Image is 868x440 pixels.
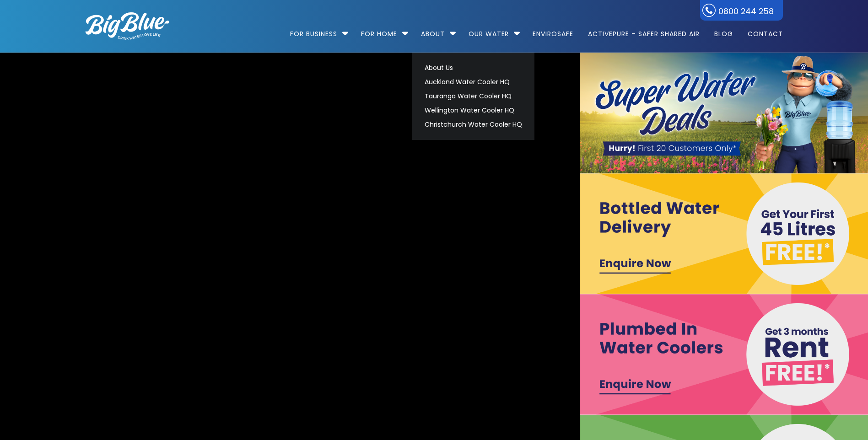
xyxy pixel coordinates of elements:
[421,103,526,118] a: Wellington Water Cooler HQ
[86,12,169,40] img: logo
[421,75,526,89] a: Auckland Water Cooler HQ
[421,89,526,103] a: Tauranga Water Cooler HQ
[421,118,526,132] a: Christchurch Water Cooler HQ
[421,61,526,75] a: About Us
